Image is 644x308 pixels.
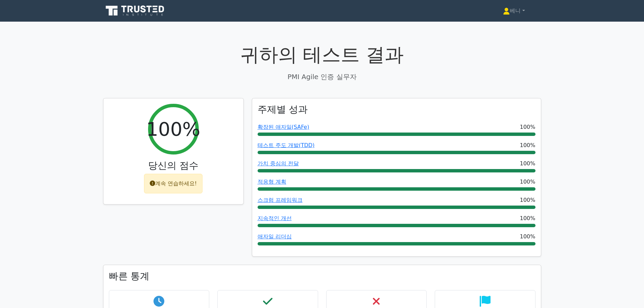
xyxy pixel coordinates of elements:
a: 테스트 주도 개발(TDD) [258,142,315,148]
font: 100% [520,197,535,203]
font: 당신의 점수 [148,160,198,171]
a: 애자일 리더십 [258,233,292,240]
font: 베니 [510,7,521,14]
a: 지속적인 개선 [258,215,292,221]
font: 귀하의 테스트 결과 [240,44,404,66]
font: 계속 연습하세요! [155,180,197,187]
font: 100% [520,124,535,130]
a: 적응형 계획 [258,179,286,185]
font: 100% [520,142,535,148]
font: 빠른 통계 [109,270,150,282]
font: 100% [520,179,535,185]
a: 베니 [487,4,541,18]
font: 주제별 성과 [258,104,308,115]
a: 가치 중심의 전달 [258,160,299,167]
a: 확장된 애자일(SAFe) [258,124,309,130]
font: 100% [520,215,535,221]
font: 100% [520,233,535,240]
font: 100% [146,118,200,140]
font: PMI Agile 인증 실무자 [287,73,356,81]
a: 스크럼 프레임워크 [258,197,303,203]
font: 100% [520,160,535,167]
